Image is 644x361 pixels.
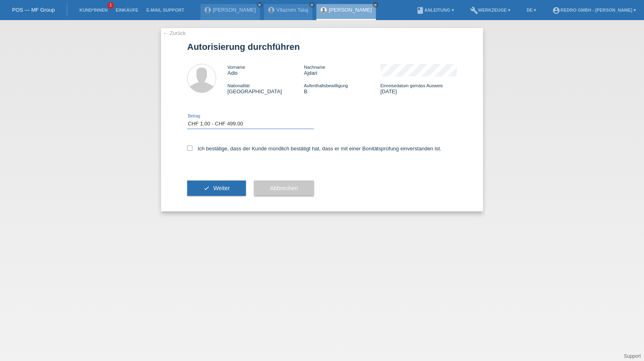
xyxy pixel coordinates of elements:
button: check Weiter [187,180,246,196]
i: book [416,6,424,14]
a: ← Zurück [163,30,186,36]
a: Support [624,353,641,359]
a: [PERSON_NAME] [213,7,256,13]
a: DE ▾ [522,8,540,12]
div: Adis [227,64,304,76]
div: B [304,82,380,94]
a: account_circleRedro GmbH - [PERSON_NAME] ▾ [548,8,640,12]
i: build [470,6,478,14]
h1: Autorisierung durchführen [187,42,457,52]
span: Abbrechen [270,185,298,191]
label: Ich bestätige, dass der Kunde mündlich bestätigt hat, dass er mit einer Bonitätsprüfung einversta... [187,146,442,152]
a: [PERSON_NAME] [329,7,372,13]
a: Einkäufe [111,8,142,12]
a: Kund*innen [75,8,111,12]
i: check [203,185,210,191]
a: Vllaznim Talaj [277,7,308,13]
span: Aufenthaltsbewilligung [304,83,348,88]
button: Abbrechen [254,180,314,196]
span: 1 [107,2,114,9]
div: [DATE] [380,82,457,94]
i: close [258,3,262,7]
span: Einreisedatum gemäss Ausweis [380,83,443,88]
a: close [257,2,262,8]
i: account_circle [552,6,560,14]
a: close [373,2,378,8]
div: [GEOGRAPHIC_DATA] [227,82,304,94]
span: Weiter [213,185,230,191]
i: close [310,3,314,7]
i: close [374,3,378,7]
span: Nationalität [227,83,250,88]
a: bookAnleitung ▾ [412,8,458,12]
a: POS — MF Group [12,7,55,13]
div: Ajdari [304,64,380,76]
span: Vorname [227,65,245,70]
a: E-Mail Support [142,8,188,12]
a: buildWerkzeuge ▾ [466,8,515,12]
span: Nachname [304,65,325,70]
a: close [309,2,315,8]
